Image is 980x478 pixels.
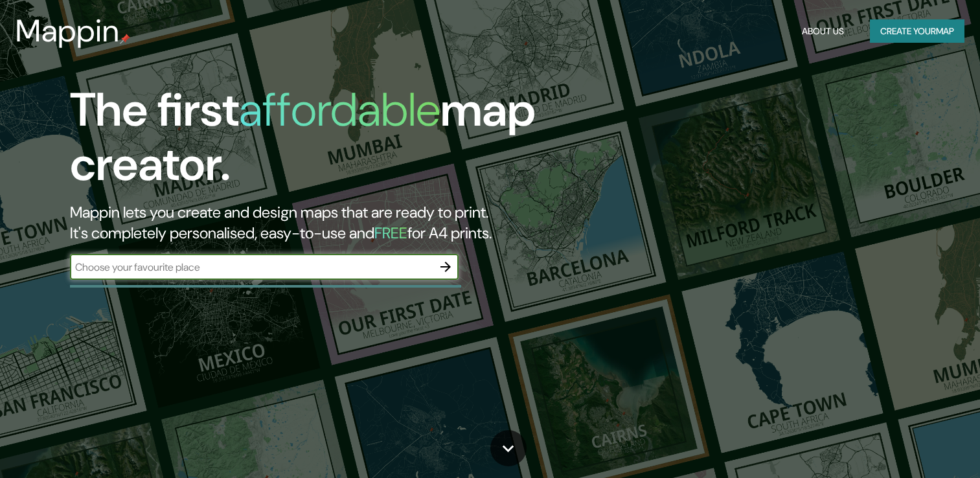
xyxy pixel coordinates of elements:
button: About Us [797,19,849,43]
img: mappin-pin [120,34,130,44]
h2: Mappin lets you create and design maps that are ready to print. It's completely personalised, eas... [70,202,560,244]
input: Choose your favourite place [70,260,433,275]
h1: affordable [239,80,440,140]
button: Create yourmap [870,19,964,43]
h3: Mappin [16,13,120,49]
h5: FREE [374,223,407,243]
h1: The first map creator. [70,83,560,202]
